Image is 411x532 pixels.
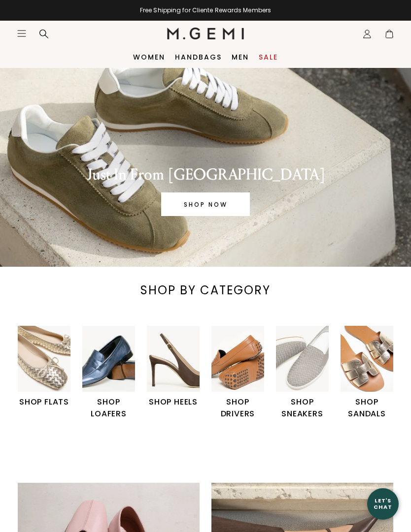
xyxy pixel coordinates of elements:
h1: SHOP DRIVERS [211,396,264,420]
h1: SHOP FLATS [18,396,70,408]
h1: SHOP SANDALS [341,396,393,420]
img: M.Gemi [167,28,244,39]
div: 5 / 6 [276,326,341,420]
div: Just In From [GEOGRAPHIC_DATA] [30,165,381,185]
div: 2 / 6 [82,326,147,420]
a: Sale [259,53,278,61]
a: SHOP DRIVERS [211,326,264,420]
a: Handbags [175,53,222,61]
h1: SHOP SNEAKERS [276,396,329,420]
a: SHOP LOAFERS [82,326,135,420]
div: Let's Chat [367,498,399,510]
a: SHOP HEELS [147,326,200,408]
div: 1 / 6 [18,326,82,408]
a: SHOP SANDALS [341,326,393,420]
div: 6 / 6 [341,326,405,420]
div: 3 / 6 [147,326,211,408]
a: Women [133,53,165,61]
div: 4 / 6 [211,326,276,420]
a: Men [232,53,249,61]
a: Banner primary button [161,192,250,216]
a: SHOP FLATS [18,326,70,408]
h1: SHOP HEELS [147,396,200,408]
a: SHOP SNEAKERS [276,326,329,420]
h1: SHOP LOAFERS [82,396,135,420]
button: Open site menu [17,29,27,38]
